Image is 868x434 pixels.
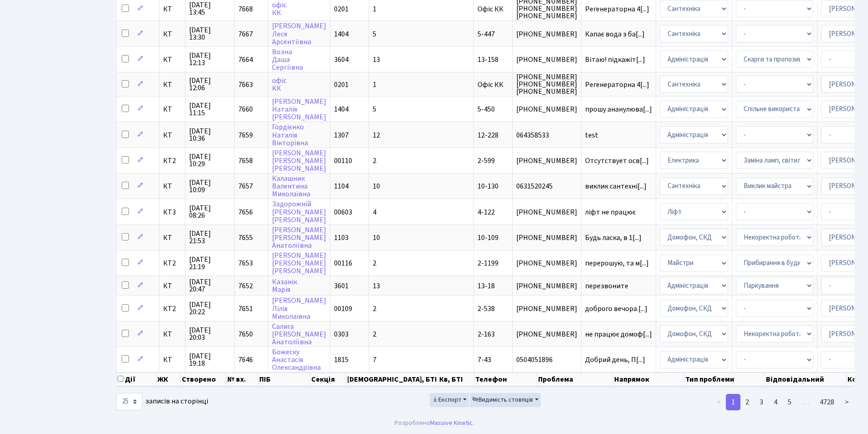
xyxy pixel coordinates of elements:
span: 7653 [238,258,253,268]
span: 1103 [334,233,349,243]
button: Експорт [430,393,469,407]
span: 10 [373,233,380,243]
span: 13-158 [478,55,498,65]
a: Задорожній[PERSON_NAME][PERSON_NAME] [272,199,326,225]
span: [DATE] 13:45 [189,1,231,16]
a: КазанікМарія [272,277,297,295]
th: ПІБ [258,373,310,386]
a: [PERSON_NAME][PERSON_NAME][PERSON_NAME] [272,148,326,174]
span: 7663 [238,80,253,90]
span: 00603 [334,207,352,217]
span: КТ [163,5,181,13]
span: 00110 [334,156,352,166]
span: доброго вечора.[...] [585,304,647,314]
span: [DATE] 10:29 [189,153,231,168]
span: [DATE] 20:47 [189,278,231,293]
span: 0201 [334,80,349,90]
span: 12-228 [478,130,498,140]
span: КТ2 [163,157,181,164]
span: Добрий день, П[...] [585,355,645,365]
span: 7-43 [478,355,491,365]
span: 7 [373,355,376,365]
span: 7650 [238,329,253,339]
span: Будь ласка, в 1[...] [585,233,642,243]
span: 7664 [238,55,253,65]
span: КТ [163,81,181,88]
a: 4728 [814,394,840,410]
th: Тип проблеми [684,373,765,386]
a: ВознаДашаСергіївна [272,47,303,72]
span: [DATE] 20:03 [189,327,231,341]
span: 5-450 [478,104,495,114]
span: [PHONE_NUMBER] [516,31,577,38]
span: 2-599 [478,156,495,166]
span: 10-130 [478,181,498,191]
span: Офіс КК [478,4,503,14]
span: [DATE] 21:19 [189,256,231,271]
span: перерошую, та м[...] [585,258,649,268]
span: [DATE] 12:13 [189,52,231,66]
span: прошу ананулюва[...] [585,104,652,114]
span: 7668 [238,4,253,14]
span: 7651 [238,304,253,314]
a: КалашникВалентинаМиколаївна [272,174,310,199]
span: 7657 [238,181,253,191]
span: [DATE] 20:22 [189,301,231,316]
span: [PHONE_NUMBER] [516,56,577,63]
span: 1 [373,80,376,90]
span: 0201 [334,4,349,14]
span: 064358533 [516,132,577,139]
span: КТ [163,282,181,290]
span: Вітаю! підкажіт[...] [585,55,645,65]
span: 1 [373,4,376,14]
th: [DEMOGRAPHIC_DATA], БТІ [346,373,438,386]
span: [PHONE_NUMBER] [516,260,577,267]
span: [PHONE_NUMBER] [516,282,577,290]
span: КТ3 [163,209,181,216]
span: 2 [373,304,376,314]
span: [PHONE_NUMBER] [PHONE_NUMBER] [PHONE_NUMBER] [516,73,577,95]
span: Видимість стовпців [472,395,533,404]
a: > [839,394,854,410]
span: 2-1199 [478,258,498,268]
label: записів на сторінці [116,393,208,410]
span: 7660 [238,104,253,114]
th: Створено [181,373,226,386]
span: КТ [163,234,181,241]
span: КТ [163,132,181,139]
span: 7655 [238,233,253,243]
span: [PHONE_NUMBER] [516,106,577,113]
a: 5 [782,394,797,410]
a: [PERSON_NAME]ЛесяАрсентіївна [272,21,326,47]
span: КТ2 [163,305,181,312]
span: 10-109 [478,233,498,243]
span: КТ2 [163,260,181,267]
th: ЖК [156,373,181,386]
span: перезвоните [585,282,652,290]
span: 3604 [334,55,349,65]
span: [DATE] 13:30 [189,26,231,41]
span: 7659 [238,130,253,140]
th: Напрямок [613,373,684,386]
a: Салига[PERSON_NAME]Анатоліївна [272,322,326,347]
a: [PERSON_NAME]Наталія[PERSON_NAME] [272,97,326,122]
span: 1307 [334,130,349,140]
span: 12 [373,130,380,140]
a: ГордієнкоНаталіяВікторівна [272,123,308,148]
select: записів на сторінці [116,393,143,410]
span: [PHONE_NUMBER] [516,305,577,312]
span: 2-163 [478,329,495,339]
span: Отсутствует осв[...] [585,156,649,166]
span: КТ [163,356,181,363]
span: 4 [373,207,376,217]
span: Капає вода з ба[...] [585,29,645,39]
a: 1 [726,394,740,410]
span: КТ [163,56,181,63]
span: 13-18 [478,281,495,291]
th: Кв, БТІ [438,373,474,386]
span: 0303 [334,329,349,339]
a: БожескуАнастасіяОлександрівна [272,347,321,373]
span: Регенераторна 4[...] [585,80,649,90]
span: 5-447 [478,29,495,39]
a: [PERSON_NAME][PERSON_NAME][PERSON_NAME] [272,250,326,276]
